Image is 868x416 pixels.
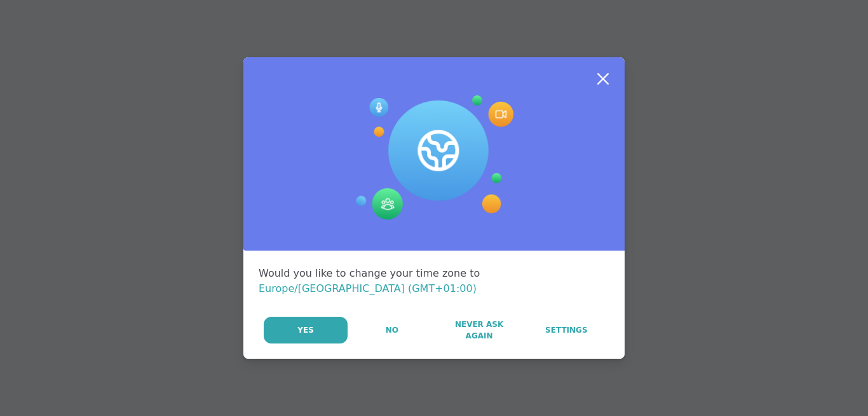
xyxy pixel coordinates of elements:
[386,324,398,336] span: No
[355,95,513,220] img: Session Experience
[524,317,609,343] a: Settings
[297,324,314,336] span: Yes
[264,317,348,343] button: Yes
[349,317,435,343] button: No
[259,282,477,295] span: Europe/[GEOGRAPHIC_DATA] (GMT+01:00)
[436,317,522,343] button: Never Ask Again
[259,266,609,296] div: Would you like to change your time zone to
[442,319,515,342] span: Never Ask Again
[545,324,588,336] span: Settings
